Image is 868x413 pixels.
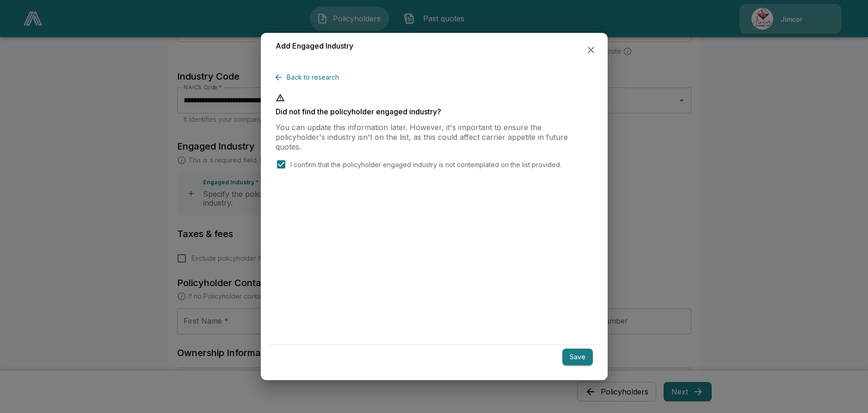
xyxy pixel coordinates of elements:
[276,69,343,86] button: Back to research
[276,108,593,115] p: Did not find the policyholder engaged industry?
[276,123,593,151] p: You can update this information later. However, it's important to ensure the policyholder's indus...
[290,160,561,169] p: I confirm that the policyholder engaged industry is not contemplated on the list provided.
[562,349,593,366] button: Save
[276,40,353,52] h6: Add Engaged Industry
